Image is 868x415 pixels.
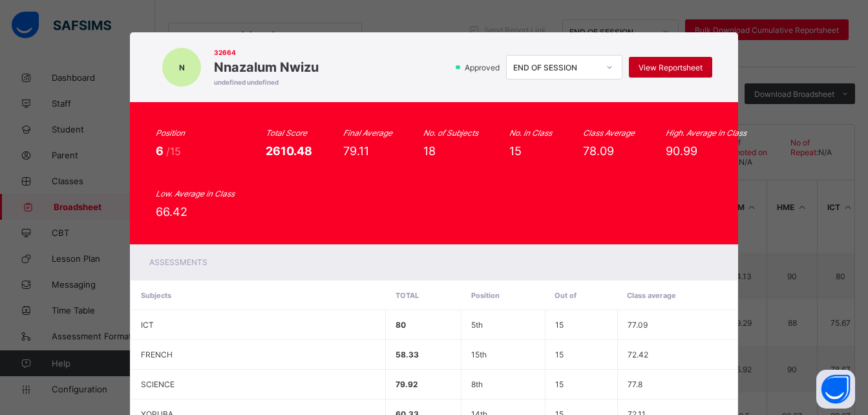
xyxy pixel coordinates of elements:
[156,128,185,138] i: Position
[816,370,855,409] button: Open asap
[179,63,185,72] span: N
[509,144,522,158] span: 15
[343,128,392,138] i: Final Average
[423,144,436,158] span: 18
[628,379,642,389] span: 77.8
[555,379,564,389] span: 15
[471,350,487,359] span: 15th
[583,128,635,138] i: Class Average
[628,320,648,330] span: 77.09
[627,291,676,300] span: Class average
[509,128,552,138] i: No. in Class
[666,144,697,158] span: 90.99
[214,78,319,86] span: undefined undefined
[423,128,478,138] i: No. of Subjects
[555,291,577,300] span: Out of
[396,291,419,300] span: Total
[156,144,166,158] span: 6
[156,205,187,218] span: 66.42
[141,350,173,359] span: FRENCH
[639,63,703,72] span: View Reportsheet
[396,320,406,330] span: 80
[555,320,564,330] span: 15
[396,379,418,389] span: 79.92
[141,379,175,389] span: SCIENCE
[141,291,171,300] span: Subjects
[471,320,483,330] span: 5th
[156,189,235,198] i: Low. Average in Class
[583,144,614,158] span: 78.09
[214,48,319,56] span: 32664
[343,144,369,158] span: 79.11
[141,320,154,330] span: ICT
[396,350,419,359] span: 58.33
[628,350,648,359] span: 72.42
[266,144,312,158] span: 2610.48
[149,257,207,267] span: Assessments
[166,145,181,158] span: /15
[471,291,500,300] span: Position
[555,350,564,359] span: 15
[463,63,503,72] span: Approved
[214,59,319,75] span: Nnazalum Nwizu
[513,63,598,72] div: END OF SESSION
[666,128,746,138] i: High. Average in Class
[266,128,307,138] i: Total Score
[471,379,483,389] span: 8th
